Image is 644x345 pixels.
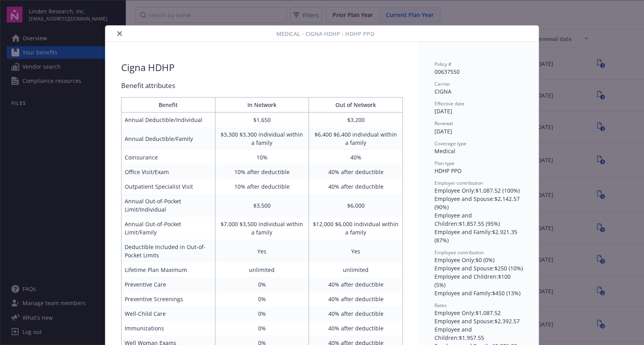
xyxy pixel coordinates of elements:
[309,165,403,179] td: 40% after deductible
[215,292,309,306] td: 0%
[434,317,523,325] div: Employee and Spouse : $2,392.57
[434,195,523,211] div: Employee and Spouse : $2,142.57 (90%)
[434,211,523,228] div: Employee and Children : $1,857.55 (95%)
[122,321,215,336] td: Immunizations
[434,272,523,289] div: Employee and Children : $100 (5%)
[215,194,309,217] td: $3,500
[122,217,215,240] td: Annual Out-of-Pocket Limit/Family
[309,306,403,321] td: 40% after deductible
[215,179,309,194] td: 10% after deductible
[122,194,215,217] td: Annual Out-of-Pocket Limit/Individual
[309,150,403,165] td: 40%
[434,228,523,244] div: Employee and Family : $2,921.35 (87%)
[215,277,309,292] td: 0%
[122,179,215,194] td: Outpatient Specialist Visit
[122,292,215,306] td: Preventive Screenings
[215,127,309,150] td: $3,300 $3,300 individual within a family
[215,112,309,127] td: $1,650
[434,289,523,297] div: Employee and Family : $450 (13%)
[434,67,523,76] div: 00637550
[434,256,523,264] div: Employee Only : $0 (0%)
[434,107,523,115] div: [DATE]
[309,97,403,112] th: Out of Network
[434,81,450,87] span: Carrier
[309,292,403,306] td: 40% after deductible
[434,147,523,155] div: Medical
[122,112,215,127] td: Annual Deductible/Individual
[121,81,403,91] div: Benefit attributes
[434,120,453,127] span: Renewal
[309,127,403,150] td: $6,400 $6,400 individual within a family
[122,306,215,321] td: Well-Child Care
[309,321,403,336] td: 40% after deductible
[215,150,309,165] td: 10%
[121,61,174,74] div: Cigna HDHP
[434,180,483,186] span: Employer contribution
[215,321,309,336] td: 0%
[434,302,447,309] span: Rates
[215,217,309,240] td: $7,000 $3,500 individual within a family
[215,240,309,262] td: Yes
[215,306,309,321] td: 0%
[434,264,523,272] div: Employee and Spouse : $250 (10%)
[434,167,523,175] div: HDHP PPO
[122,150,215,165] td: Coinsurance
[434,249,484,256] span: Employee contribution
[309,262,403,277] td: unlimited
[215,165,309,179] td: 10% after deductible
[434,325,523,342] div: Employee and Children : $1,957.55
[122,240,215,262] td: Deductible Included in Out-of-Pocket Limits
[115,29,124,38] button: close
[309,194,403,217] td: $6,000
[276,30,374,38] span: Medical - Cigna HDHP - HDHP PPO
[215,97,309,112] th: In Network
[122,277,215,292] td: Preventive Care
[122,262,215,277] td: Lifetime Plan Maximum
[122,127,215,150] td: Annual Deductible/Family
[309,240,403,262] td: Yes
[434,127,523,135] div: [DATE]
[215,262,309,277] td: unlimited
[122,97,215,112] th: Benefit
[309,112,403,127] td: $3,200
[434,186,523,195] div: Employee Only : $1,087.52 (100%)
[434,100,464,107] span: Effective date
[122,165,215,179] td: Office Visit/Exam
[434,61,451,67] span: Policy #
[434,140,466,147] span: Coverage type
[309,179,403,194] td: 40% after deductible
[309,217,403,240] td: $12,000 $6,000 individual within a family
[434,309,523,317] div: Employee Only : $1,087.52
[309,277,403,292] td: 40% after deductible
[434,160,455,167] span: Plan type
[434,87,523,96] div: CIGNA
